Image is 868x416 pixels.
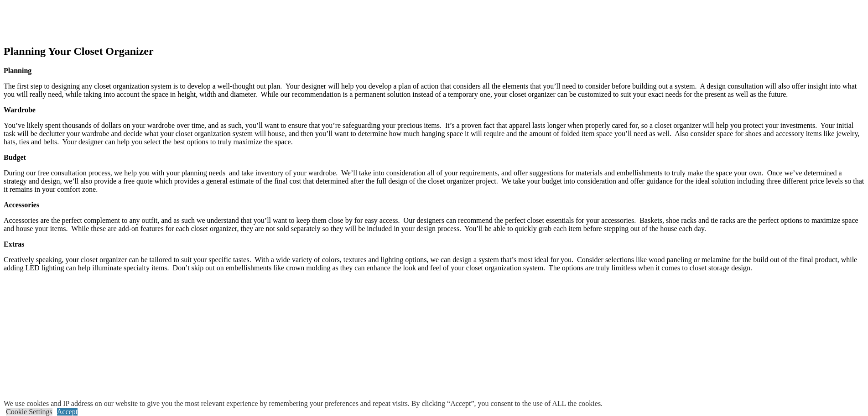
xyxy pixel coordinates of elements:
strong: Extras [4,240,24,248]
p: Creatively speaking, your closet organizer can be tailored to suit your specific tastes. With a w... [4,256,864,272]
p: Accessories are the perfect complement to any outfit, and as such we understand that you’ll want ... [4,216,864,233]
p: The first step to designing any closet organization system is to develop a well-thought out plan.... [4,82,864,99]
strong: Planning [4,67,31,74]
div: We use cookies and IP address on our website to give you the most relevant experience by remember... [4,400,603,408]
p: During our free consultation process, we help you with your planning needs and take inventory of ... [4,169,864,194]
p: You’ve likely spent thousands of dollars on your wardrobe over time, and as such, you’ll want to ... [4,121,864,146]
a: Cookie Settings [6,408,52,416]
h2: Planning Your Closet Organizer [4,45,864,58]
strong: Accessories [4,201,39,209]
a: Accept [57,408,78,416]
strong: Wardrobe [4,106,36,114]
strong: Budget [4,153,26,161]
